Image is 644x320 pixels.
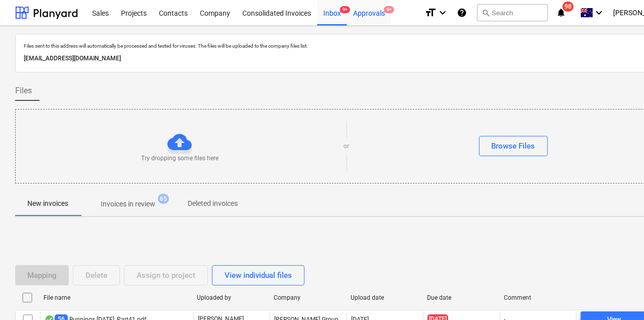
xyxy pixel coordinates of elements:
[563,2,574,12] span: 98
[188,198,238,209] p: Deleted invoices
[27,198,68,209] p: New invoices
[556,7,566,19] i: notifications
[457,7,467,19] i: Knowledge base
[479,136,548,156] button: Browse Files
[158,194,169,204] span: 65
[593,271,644,320] iframe: Chat Widget
[212,265,305,286] button: View individual files
[141,154,219,163] p: Try dropping some files here
[482,9,490,17] span: search
[477,4,548,21] button: Search
[437,7,449,19] i: keyboard_arrow_down
[492,139,535,153] div: Browse Files
[344,142,350,151] p: or
[351,294,419,301] div: Upload date
[427,294,496,301] div: Due date
[504,294,573,301] div: Comment
[593,7,605,19] i: keyboard_arrow_down
[424,7,437,19] i: format_size
[44,294,189,301] div: File name
[225,269,292,282] div: View individual files
[274,294,342,301] div: Company
[384,6,394,13] span: 9+
[197,294,266,301] div: Uploaded by
[101,199,155,209] p: Invoices in review
[340,6,350,13] span: 9+
[15,85,32,97] span: Files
